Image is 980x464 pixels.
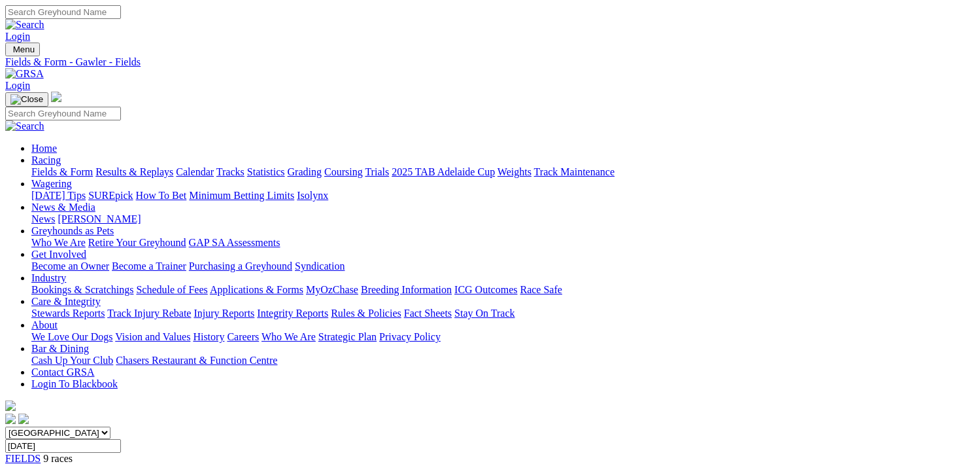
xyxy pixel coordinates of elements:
button: Toggle navigation [5,43,40,56]
a: Fact Sheets [404,308,452,319]
span: Menu [13,45,35,54]
a: Greyhounds as Pets [31,225,114,236]
img: GRSA [5,68,44,80]
a: Applications & Forms [210,284,303,295]
a: Results & Replays [95,166,173,177]
a: Home [31,143,57,154]
a: Wagering [31,178,72,189]
input: Search [5,107,121,120]
a: Weights [498,166,532,177]
a: Schedule of Fees [136,284,207,295]
a: ICG Outcomes [454,284,517,295]
a: Isolynx [297,190,328,201]
a: Contact GRSA [31,366,94,378]
img: Search [5,19,44,31]
div: Get Involved [31,260,975,272]
a: Grading [288,166,322,177]
div: Greyhounds as Pets [31,237,975,249]
a: Careers [227,331,259,342]
img: Search [5,120,44,132]
a: Tracks [216,166,245,177]
a: Minimum Betting Limits [189,190,294,201]
a: Login [5,31,30,42]
a: Cash Up Your Club [31,355,113,366]
a: Fields & Form - Gawler - Fields [5,56,975,68]
a: Calendar [176,166,214,177]
a: Breeding Information [361,284,452,295]
a: Care & Integrity [31,296,101,307]
img: logo-grsa-white.png [51,92,61,102]
a: Trials [365,166,389,177]
a: Integrity Reports [257,308,328,319]
a: News & Media [31,202,95,213]
input: Select date [5,439,121,453]
a: GAP SA Assessments [189,237,280,248]
img: Close [10,94,43,105]
div: Wagering [31,190,975,202]
div: Care & Integrity [31,308,975,319]
a: Syndication [295,260,345,272]
a: Track Injury Rebate [107,308,191,319]
a: Industry [31,272,66,283]
a: We Love Our Dogs [31,331,112,342]
button: Toggle navigation [5,92,48,107]
a: Race Safe [520,284,562,295]
a: How To Bet [136,190,187,201]
a: Become an Owner [31,260,109,272]
div: News & Media [31,213,975,225]
a: MyOzChase [306,284,358,295]
a: Strategic Plan [318,331,377,342]
a: Login [5,80,30,91]
a: SUREpick [88,190,133,201]
input: Search [5,5,121,19]
a: Bookings & Scratchings [31,284,133,295]
a: Rules & Policies [331,308,401,319]
div: About [31,331,975,343]
a: About [31,319,58,330]
a: History [193,331,224,342]
span: 9 races [43,453,73,464]
a: News [31,213,55,224]
a: Track Maintenance [534,166,615,177]
a: Coursing [324,166,363,177]
a: Stewards Reports [31,308,105,319]
a: Racing [31,154,61,166]
a: Become a Trainer [112,260,186,272]
div: Racing [31,166,975,178]
img: logo-grsa-white.png [5,401,16,411]
div: Industry [31,284,975,296]
a: Purchasing a Greyhound [189,260,292,272]
a: Who We Are [31,237,86,248]
a: Vision and Values [115,331,190,342]
a: Injury Reports [194,308,254,319]
a: Privacy Policy [379,331,441,342]
a: Retire Your Greyhound [88,237,186,248]
a: Get Involved [31,249,86,260]
a: FIELDS [5,453,41,464]
a: Statistics [247,166,285,177]
a: 2025 TAB Adelaide Cup [392,166,495,177]
a: Login To Blackbook [31,378,118,389]
div: Bar & Dining [31,355,975,366]
a: Fields & Form [31,166,93,177]
a: [PERSON_NAME] [58,213,141,224]
a: Stay On Track [454,308,515,319]
a: [DATE] Tips [31,190,86,201]
a: Chasers Restaurant & Function Centre [116,355,277,366]
a: Who We Are [262,331,316,342]
a: Bar & Dining [31,343,89,354]
img: twitter.svg [18,414,29,424]
img: facebook.svg [5,414,16,424]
